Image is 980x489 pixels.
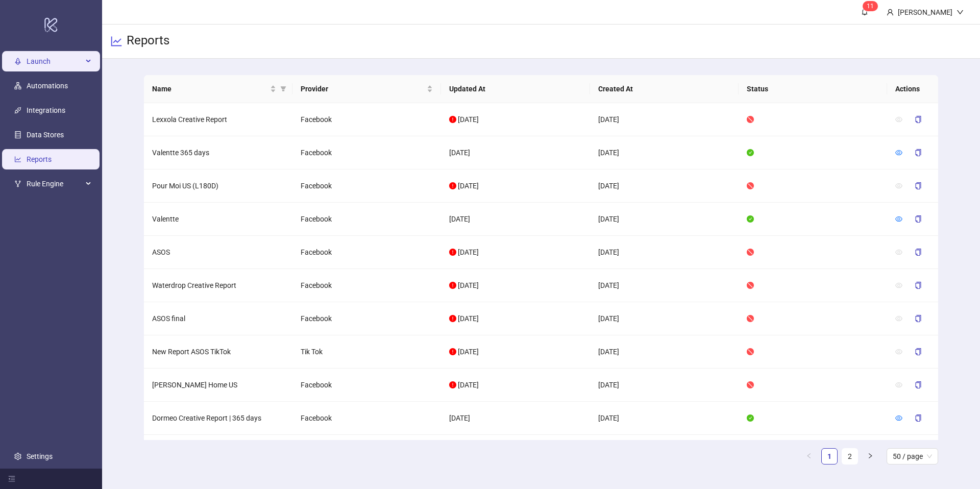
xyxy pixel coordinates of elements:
td: Facebook [292,203,441,236]
span: copy [915,381,922,388]
a: Settings [27,452,53,460]
span: copy [915,282,922,289]
li: 1 [821,448,838,464]
span: stop [747,282,754,289]
a: eye [895,149,902,157]
button: copy [906,178,930,194]
td: New Report ASOS TikTok [144,335,292,369]
button: copy [906,377,930,393]
button: copy [906,244,930,260]
span: exclamation-circle [449,315,456,322]
a: 1 [822,449,837,464]
a: Integrations [27,106,65,114]
span: eye [895,414,902,422]
td: [DATE] [590,169,739,203]
span: stop [747,182,754,189]
button: copy [906,344,930,360]
span: eye [895,215,902,223]
td: [DATE] [590,369,739,402]
span: exclamation-circle [449,282,456,289]
button: right [862,448,878,464]
div: [PERSON_NAME] [894,7,957,18]
span: eye [895,116,902,123]
th: Provider [292,75,441,103]
span: eye [895,348,902,355]
td: [DATE] [441,136,590,169]
span: eye [895,182,902,189]
span: menu-fold [8,475,15,482]
span: copy [915,149,922,156]
td: [DATE] [590,236,739,269]
span: stop [747,116,754,123]
span: [DATE] [458,115,479,124]
span: copy [915,182,922,189]
span: 1 [870,3,874,10]
button: copy [906,211,930,227]
td: [DATE] [590,136,739,169]
td: Tik Tok [292,335,441,369]
span: Provider [301,83,425,94]
a: Reports [27,155,52,163]
span: 1 [867,3,870,10]
button: copy [906,111,930,128]
td: Facebook [292,136,441,169]
span: eye [895,149,902,156]
td: Facebook [292,435,441,468]
span: exclamation-circle [449,116,456,123]
span: check-circle [747,414,754,422]
button: copy [906,310,930,327]
span: copy [915,116,922,123]
td: [DATE] [590,269,739,302]
span: eye [895,381,902,388]
td: Pour Moi US (L180D) [144,169,292,203]
span: down [957,9,964,16]
span: stop [747,348,754,355]
span: stop [747,249,754,256]
span: Name [152,83,268,94]
span: stop [747,315,754,322]
span: copy [915,315,922,322]
span: stop [747,381,754,388]
td: ASOS final [144,302,292,335]
th: Name [144,75,292,103]
a: Data Stores [27,131,64,139]
span: copy [915,348,922,355]
td: Facebook [292,402,441,435]
td: [DATE] [441,435,590,468]
td: [DATE] [441,402,590,435]
td: [DATE] [590,302,739,335]
li: Next Page [862,448,878,464]
td: Lexxola Creative Report [144,103,292,136]
span: Rule Engine [27,174,83,194]
td: Facebook [292,236,441,269]
th: Actions [887,75,938,103]
span: exclamation-circle [449,249,456,256]
span: eye [895,315,902,322]
th: Status [739,75,887,103]
span: [DATE] [458,182,479,190]
span: user [887,9,894,16]
sup: 11 [863,1,878,11]
a: Automations [27,82,68,90]
span: [DATE] [458,348,479,356]
span: exclamation-circle [449,381,456,388]
span: check-circle [747,215,754,223]
td: Dormeo Creative Report | 365 days [144,402,292,435]
span: left [806,453,812,459]
li: Previous Page [801,448,817,464]
td: Facebook [292,169,441,203]
button: copy [906,277,930,294]
span: right [867,453,873,459]
span: exclamation-circle [449,182,456,189]
button: copy [906,410,930,426]
button: left [801,448,817,464]
span: Launch [27,51,83,71]
td: [DATE] [590,435,739,468]
span: [DATE] [458,314,479,323]
button: copy [906,144,930,161]
span: [DATE] [458,281,479,289]
span: check-circle [747,149,754,156]
th: Updated At [441,75,590,103]
td: Facebook [292,369,441,402]
span: [DATE] [458,381,479,389]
